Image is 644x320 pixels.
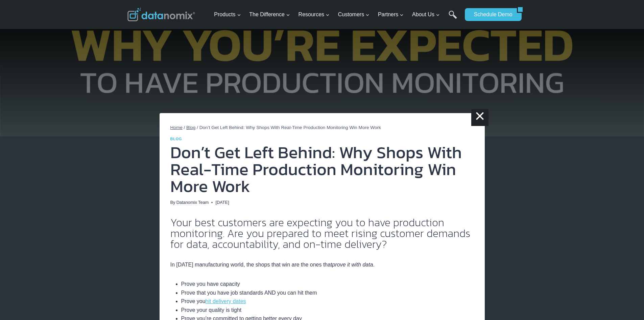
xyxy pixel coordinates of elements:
[332,262,373,268] em: prove it with data
[211,4,461,26] nav: Primary Navigation
[170,144,474,195] h1: Don’t Get Left Behind: Why Shops With Real-Time Production Monitoring Win More Work
[471,109,488,126] a: ×
[338,10,369,19] span: Customers
[181,306,474,315] li: Prove your quality is tight
[186,125,195,130] a: Blog
[170,125,183,130] a: Home
[197,125,198,130] span: /
[215,199,229,206] time: [DATE]
[249,10,290,19] span: The Difference
[127,8,195,21] img: Datanomix
[170,137,182,141] a: Blog
[181,289,474,297] li: Prove that you have job standards AND you can hit them
[181,297,474,306] li: Prove you
[449,10,457,26] a: Search
[170,217,474,250] h2: Your best customers are expecting you to have production monitoring. Are you prepared to meet ris...
[181,280,474,289] li: Prove you have capacity
[170,199,175,206] span: By
[199,125,381,130] span: Don’t Get Left Behind: Why Shops With Real-Time Production Monitoring Win More Work
[378,10,404,19] span: Partners
[170,124,474,131] nav: Breadcrumbs
[214,10,241,19] span: Products
[170,260,474,269] p: In [DATE] manufacturing world, the shops that win are the ones that .
[184,125,185,130] span: /
[176,200,209,205] a: Datanomix Team
[206,298,246,304] a: hit delivery dates
[299,10,330,19] span: Resources
[465,8,517,21] a: Schedule Demo
[412,10,440,19] span: About Us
